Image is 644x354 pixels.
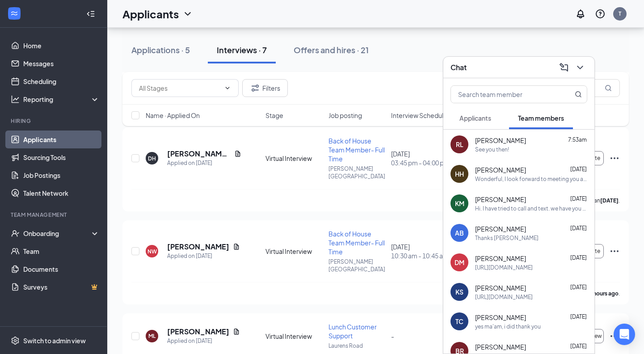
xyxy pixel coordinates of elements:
div: Thanks [PERSON_NAME] [475,234,539,242]
div: [URL][DOMAIN_NAME] [475,264,533,271]
div: See you then! [475,146,509,153]
button: Filter Filters [242,79,288,97]
b: 3 hours ago [589,290,619,297]
div: Team Management [11,211,98,219]
div: yes ma'am, i did thank you [475,323,541,330]
a: Talent Network [23,184,100,202]
span: Applicants [459,114,491,122]
span: Back of House Team Member- Full Time [328,137,385,163]
button: ComposeMessage [557,60,571,75]
div: Offers and hires · 21 [294,44,369,55]
div: KS [455,287,463,296]
a: Messages [23,55,100,72]
span: [DATE] [570,284,587,291]
svg: Document [233,243,240,250]
span: Name · Applied On [146,111,200,120]
svg: Document [234,150,241,157]
svg: QuestionInfo [595,8,606,19]
b: [DATE] [600,197,619,204]
div: Applied on [DATE] [167,252,240,261]
svg: ChevronDown [182,8,193,19]
a: Sourcing Tools [23,148,100,166]
h5: [PERSON_NAME][GEOGRAPHIC_DATA] [167,149,231,159]
span: [PERSON_NAME] [475,283,526,292]
span: [PERSON_NAME] [475,195,526,204]
span: [PERSON_NAME] [475,342,526,351]
button: ChevronDown [573,60,587,75]
div: Reporting [23,95,100,104]
span: Lunch Customer Support [328,323,377,340]
span: [PERSON_NAME] [475,313,526,322]
svg: Analysis [11,95,20,104]
h5: [PERSON_NAME] [167,327,229,337]
span: [DATE] [570,313,587,320]
div: Virtual Interview [265,247,323,256]
svg: Notifications [575,8,586,19]
span: [DATE] [570,343,587,350]
svg: Ellipses [609,153,620,164]
div: HH [455,169,464,178]
span: [PERSON_NAME] [475,254,526,263]
span: [DATE] [570,225,587,232]
span: - [391,332,394,340]
a: Scheduling [23,72,100,90]
svg: Collapse [86,9,95,18]
div: Wonderful, I look forward to meeting you as well! [475,175,587,183]
span: Job posting [328,111,362,120]
span: Stage [265,111,283,120]
p: [PERSON_NAME][GEOGRAPHIC_DATA] [328,258,386,273]
div: RL [456,140,463,149]
div: TC [455,317,463,326]
div: ML [148,332,156,340]
input: Search team member [451,86,557,103]
div: Hiring [11,117,98,125]
svg: Ellipses [609,246,620,257]
svg: WorkstreamLogo [10,9,19,18]
svg: Ellipses [609,331,620,341]
h1: Applicants [122,6,179,21]
span: 10:30 am - 10:45 am [391,251,448,260]
svg: Filter [250,83,261,93]
div: AB [455,228,464,237]
a: Team [23,242,100,260]
h3: Chat [450,63,467,72]
div: [URL][DOMAIN_NAME] [475,293,533,301]
span: [DATE] [570,166,587,173]
span: [PERSON_NAME] [475,165,526,174]
div: DH [148,155,156,162]
div: [DATE] [391,149,448,167]
div: T [619,10,621,17]
span: Interview Schedule [391,111,447,120]
span: Back of House Team Member- Full Time [328,230,385,256]
span: [DATE] [570,195,587,202]
div: Interviews · 7 [217,44,267,55]
div: Switch to admin view [23,336,86,345]
a: Applicants [23,131,100,148]
div: Hi. I have tried to call and text. we have you scheduled [DATE] 7-4. Are you coming in? [475,205,587,212]
p: Laurens Road [328,342,386,350]
p: [PERSON_NAME][GEOGRAPHIC_DATA] [328,165,386,180]
a: Home [23,37,100,55]
div: Onboarding [23,229,92,238]
div: [DATE] [391,242,448,260]
svg: MagnifyingGlass [605,84,612,92]
svg: UserCheck [11,229,20,238]
div: NW [147,248,157,255]
div: Virtual Interview [265,154,323,163]
span: [DATE] [570,254,587,261]
div: Applied on [DATE] [167,159,241,168]
svg: MagnifyingGlass [575,91,582,98]
span: 7:53am [568,136,587,143]
input: All Stages [139,83,220,93]
svg: ChevronDown [224,84,231,92]
svg: Document [233,328,240,335]
a: SurveysCrown [23,278,100,296]
a: Documents [23,260,100,278]
svg: ComposeMessage [559,62,569,73]
svg: Settings [11,336,20,345]
a: Job Postings [23,166,100,184]
div: Virtual Interview [265,332,323,341]
div: Applied on [DATE] [167,337,240,346]
span: [PERSON_NAME] [475,224,526,233]
div: Open Intercom Messenger [614,324,635,345]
